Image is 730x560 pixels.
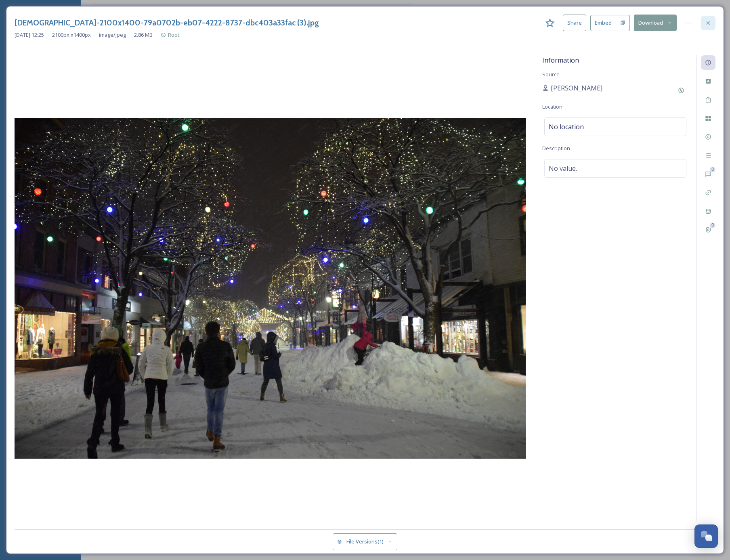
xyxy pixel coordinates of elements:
img: ChurchStMarketplace_HolidayShopping_PhotoByCarolineQuick_CourtesyofHelloBurlington-2100x1400-79a0... [15,118,526,459]
span: Information [542,56,579,65]
span: [DATE] 12:25 [15,31,44,39]
button: Open Chat [694,524,718,548]
span: 2100 px x 1400 px [52,31,91,39]
span: Source [542,71,560,78]
span: Location [542,103,562,110]
span: No value. [549,164,577,173]
button: Embed [590,15,616,31]
button: Share [563,15,586,31]
button: Download [634,15,677,31]
span: [PERSON_NAME] [551,83,602,93]
h3: [DEMOGRAPHIC_DATA]-2100x1400-79a0702b-eb07-4222-8737-dbc403a33fac (3).jpg [15,17,319,29]
button: File Versions(1) [333,533,397,550]
span: No location [549,122,584,132]
span: Root [168,31,180,38]
div: 0 [710,167,715,172]
span: image/jpeg [99,31,126,39]
span: Description [542,145,570,152]
span: 2.86 MB [134,31,153,39]
div: 0 [710,222,715,228]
